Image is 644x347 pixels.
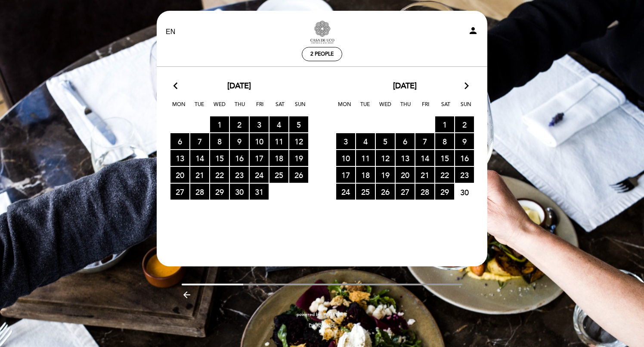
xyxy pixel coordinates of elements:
span: 22 [210,167,229,183]
span: 28 [415,184,434,200]
span: Tue [356,100,374,116]
span: 24 [336,184,355,200]
span: 20 [396,167,415,183]
span: 30 [455,184,474,200]
span: 1 [435,116,454,132]
span: 29 [435,184,454,200]
span: 19 [289,150,308,166]
span: 2 people [310,51,334,57]
span: 16 [455,150,474,166]
span: 15 [210,150,229,166]
span: Thu [231,100,248,116]
span: Thu [397,100,414,116]
span: 21 [190,167,209,183]
span: 28 [190,184,209,200]
span: 15 [435,150,454,166]
i: arrow_forward_ios [463,81,471,92]
span: Sun [292,100,309,116]
span: 12 [376,150,395,166]
span: 18 [356,167,375,183]
span: Fri [417,100,434,116]
span: 2 [455,116,474,132]
span: 26 [376,184,395,200]
span: 27 [170,184,189,200]
span: Wed [211,100,228,116]
span: powered by [297,312,321,318]
span: 11 [269,133,288,149]
span: 13 [170,150,189,166]
span: 10 [336,150,355,166]
span: 24 [250,167,269,183]
span: 22 [435,167,454,183]
span: 12 [289,133,308,149]
span: 18 [269,150,288,166]
span: [DATE] [393,81,417,92]
span: Wed [377,100,394,116]
span: 6 [170,133,189,149]
span: Tue [191,100,208,116]
span: 7 [415,133,434,149]
span: 5 [376,133,395,149]
span: 11 [356,150,375,166]
span: 6 [396,133,415,149]
img: MEITRE [323,313,347,317]
span: Sun [458,100,475,116]
span: 3 [336,133,355,149]
span: 16 [230,150,249,166]
span: 9 [455,133,474,149]
span: 9 [230,133,249,149]
span: 8 [210,133,229,149]
span: 27 [396,184,415,200]
span: 2 [230,116,249,132]
span: Fri [251,100,269,116]
span: [DATE] [227,81,251,92]
span: 19 [376,167,395,183]
i: person [468,25,478,36]
span: 14 [415,150,434,166]
a: powered by [297,312,347,318]
span: 4 [269,116,288,132]
span: Mon [336,100,353,116]
span: Mon [170,100,188,116]
span: 10 [250,133,269,149]
span: 23 [455,167,474,183]
span: 23 [230,167,249,183]
span: 29 [210,184,229,200]
i: arrow_backward [182,290,192,300]
span: Sat [272,100,289,116]
span: 17 [336,167,355,183]
span: 1 [210,116,229,132]
span: 14 [190,150,209,166]
span: 31 [250,184,269,200]
span: 3 [250,116,269,132]
span: Sat [437,100,455,116]
i: arrow_back_ios [173,81,181,92]
span: 21 [415,167,434,183]
span: 20 [170,167,189,183]
span: 30 [230,184,249,200]
span: 13 [396,150,415,166]
button: person [468,25,478,39]
a: [GEOGRAPHIC_DATA] & Wine - Restaurante [268,20,376,44]
span: 17 [250,150,269,166]
span: 25 [356,184,375,200]
span: 26 [289,167,308,183]
span: 8 [435,133,454,149]
a: Privacy policy [309,322,335,328]
span: 25 [269,167,288,183]
span: 4 [356,133,375,149]
span: 5 [289,116,308,132]
span: 7 [190,133,209,149]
